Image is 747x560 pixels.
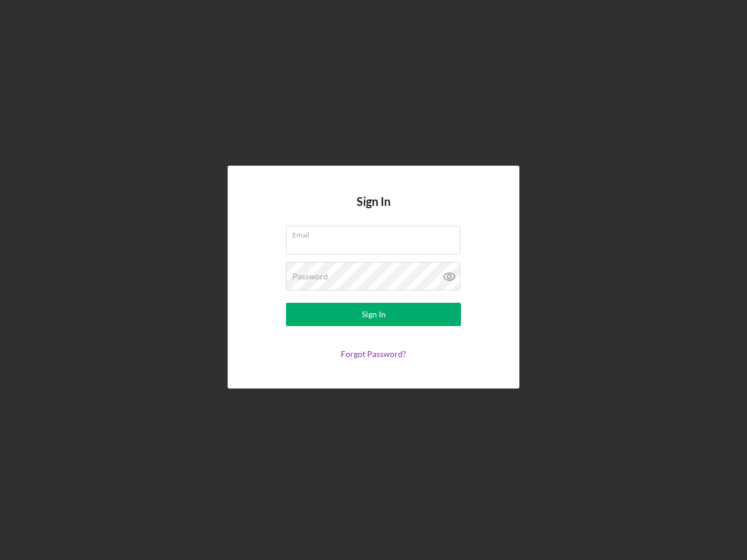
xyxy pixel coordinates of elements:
[286,303,461,326] button: Sign In
[341,349,406,359] a: Forgot Password?
[357,195,390,226] h4: Sign In
[362,303,386,326] div: Sign In
[292,272,328,281] label: Password
[292,226,460,239] label: Email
